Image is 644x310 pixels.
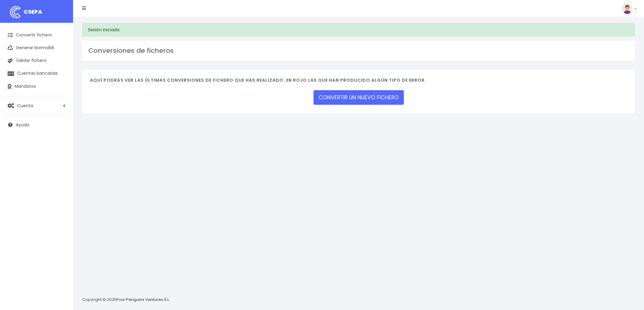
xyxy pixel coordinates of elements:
img: profile [622,3,633,14]
h3: Conversiones de ficheros [88,47,629,55]
h4: Aquí podrás ver las últimas conversiones de fichero que has realizado. En rojo las que han produc... [90,78,627,86]
a: Mandatos [3,80,70,93]
p: Copyright © 2025 . [82,297,171,303]
a: Validar fichero [3,54,70,67]
span: CSEPA [24,8,42,15]
span: Ayuda [16,122,29,128]
a: Cuentas bancarias [3,67,70,80]
span: Cuenta [17,102,33,108]
a: Four Penguins Ventures S.L. [117,297,170,302]
a: Convertir fichero [3,29,70,42]
div: Sesión iniciada. [82,23,635,36]
a: Ayuda [3,118,70,131]
a: Cuenta [3,99,70,112]
img: logo [8,5,23,20]
a: Generar Norma58 [3,42,70,54]
a: CONVERTIR UN NUEVO FICHERO [313,90,404,105]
